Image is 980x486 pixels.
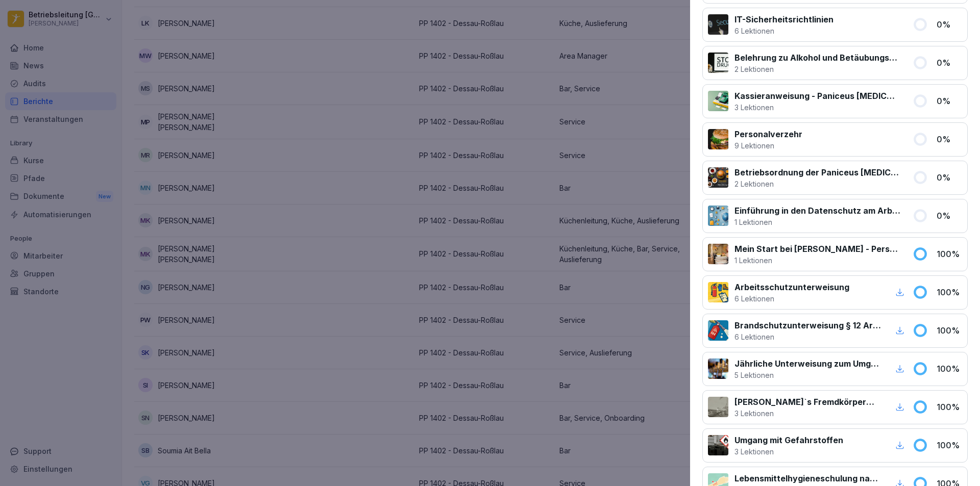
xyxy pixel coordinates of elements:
[734,243,900,255] p: Mein Start bei [PERSON_NAME] - Personalfragebogen
[937,439,962,451] p: 100 %
[734,319,881,331] p: Brandschutzunterweisung § 12 ArbSchG
[937,57,962,69] p: 0 %
[734,140,802,151] p: 9 Lektionen
[734,255,900,266] p: 1 Lektionen
[937,95,962,107] p: 0 %
[734,128,802,140] p: Personalverzehr
[734,13,834,25] p: IT-Sicherheitsrichtlinien
[734,281,849,293] p: Arbeitsschutzunterweisung
[734,370,881,380] p: 5 Lektionen
[937,18,962,31] p: 0 %
[734,25,834,36] p: 6 Lektionen
[734,293,849,304] p: 6 Lektionen
[937,363,962,375] p: 100 %
[937,171,962,184] p: 0 %
[734,434,843,446] p: Umgang mit Gefahrstoffen
[734,217,900,227] p: 1 Lektionen
[734,178,900,189] p: 2 Lektionen
[937,210,962,222] p: 0 %
[937,324,962,337] p: 100 %
[937,248,962,260] p: 100 %
[734,166,900,178] p: Betriebsordnung der Paniceus [MEDICAL_DATA] Systemzentrale
[734,357,881,370] p: Jährliche Unterweisung zum Umgang mit Schankanlagen
[734,90,900,102] p: Kassieranweisung - Paniceus [MEDICAL_DATA] Systemzentrale GmbH
[937,133,962,145] p: 0 %
[937,401,962,413] p: 100 %
[734,446,843,457] p: 3 Lektionen
[734,408,881,419] p: 3 Lektionen
[734,64,900,74] p: 2 Lektionen
[734,472,881,484] p: Lebensmittelhygieneschulung nach EU-Verordnung (EG) Nr. 852 / 2004
[734,204,900,217] p: Einführung in den Datenschutz am Arbeitsplatz nach Art. 13 ff. DSGVO
[734,331,881,342] p: 6 Lektionen
[734,102,900,113] p: 3 Lektionen
[734,396,881,408] p: [PERSON_NAME]`s Fremdkörpermanagement
[734,52,900,64] p: Belehrung zu Alkohol und Betäubungsmitteln am Arbeitsplatz
[937,286,962,298] p: 100 %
